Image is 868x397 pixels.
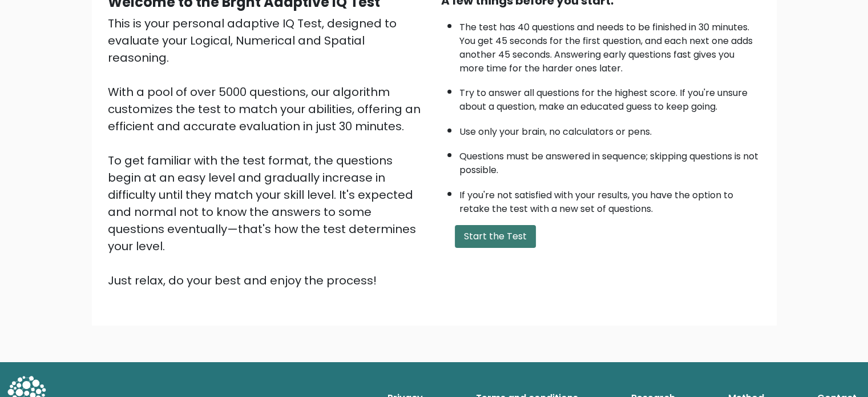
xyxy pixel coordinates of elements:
li: Use only your brain, no calculators or pens. [459,119,761,139]
li: If you're not satisfied with your results, you have the option to retake the test with a new set ... [459,183,761,216]
li: Questions must be answered in sequence; skipping questions is not possible. [459,144,761,177]
button: Start the Test [455,225,536,248]
li: Try to answer all questions for the highest score. If you're unsure about a question, make an edu... [459,81,761,114]
div: This is your personal adaptive IQ Test, designed to evaluate your Logical, Numerical and Spatial ... [108,15,427,289]
li: The test has 40 questions and needs to be finished in 30 minutes. You get 45 seconds for the firs... [459,15,761,75]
